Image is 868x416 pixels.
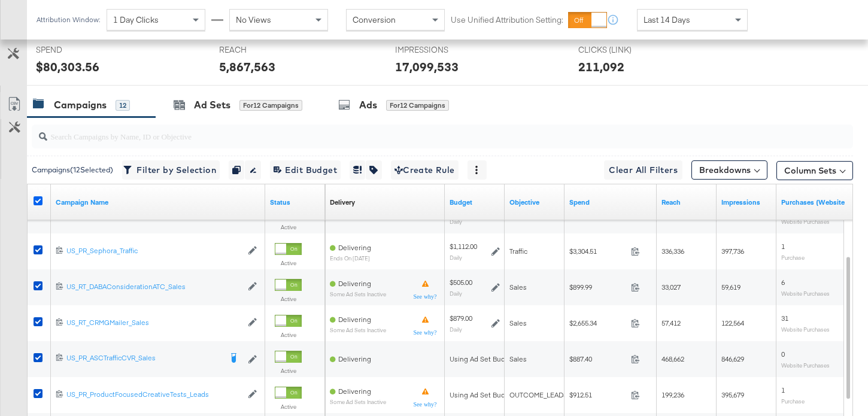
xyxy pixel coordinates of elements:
[644,14,690,25] span: Last 14 Days
[338,243,371,252] span: Delivering
[450,390,516,400] div: Using Ad Set Budget
[66,282,242,291] div: US_RT_DABAConsiderationATC_Sales
[604,160,682,180] button: Clear All Filters
[781,362,830,369] sub: Website Purchases
[569,198,652,207] a: The total amount spent to date.
[36,16,101,24] div: Attribution Window:
[781,385,785,394] span: 1
[509,318,527,327] span: Sales
[66,282,242,292] a: US_RT_DABAConsiderationATC_Sales
[578,58,624,75] div: 211,092
[450,354,516,364] div: Using Ad Set Budget
[330,198,355,207] div: Delivery
[781,242,785,251] span: 1
[330,255,371,262] sub: ends on [DATE]
[54,98,107,112] div: Campaigns
[569,247,626,256] span: $3,304.51
[721,247,744,256] span: 397,736
[66,390,242,400] a: US_PR_ProductFocusedCreativeTests_Leads
[781,278,785,287] span: 6
[359,98,377,112] div: Ads
[338,354,371,363] span: Delivering
[122,160,220,180] button: Filter by Selection
[338,387,371,396] span: Delivering
[661,354,684,363] span: 468,662
[781,254,805,261] sub: Purchase
[275,223,302,231] label: Active
[66,246,242,256] a: US_PR_Sephora_Traffic
[275,331,302,339] label: Active
[194,98,230,112] div: Ad Sets
[66,353,221,363] div: US_PR_ASCTrafficCVR_Sales
[781,290,830,297] sub: Website Purchases
[330,291,386,297] sub: Some Ad Sets Inactive
[450,314,472,323] div: $879.00
[661,318,681,327] span: 57,412
[126,163,216,178] span: Filter by Selection
[569,318,626,327] span: $2,655.34
[661,283,681,291] span: 33,027
[509,354,527,363] span: Sales
[219,58,275,75] div: 5,867,563
[569,354,626,363] span: $887.40
[56,198,260,207] a: Your campaign name.
[391,160,459,180] button: Create Rule
[386,100,449,111] div: for 12 Campaigns
[116,100,130,111] div: 12
[569,390,626,399] span: $912.51
[661,198,712,207] a: The number of people your ad was served to.
[609,163,678,178] span: Clear All Filters
[721,354,744,363] span: 846,629
[330,198,355,207] a: Reflects the ability of your Ad Campaign to achieve delivery based on ad states, schedule and bud...
[236,14,271,25] span: No Views
[721,390,744,399] span: 395,679
[450,326,462,333] sub: Daily
[578,44,668,56] span: CLICKS (LINK)
[661,390,684,399] span: 199,236
[450,198,500,207] a: The maximum amount you're willing to spend on your ads, on average each day or over the lifetime ...
[338,315,371,324] span: Delivering
[661,247,684,256] span: 336,336
[36,58,99,75] div: $80,303.56
[275,403,302,411] label: Active
[275,295,302,303] label: Active
[509,198,560,207] a: Your campaign's objective.
[394,163,455,178] span: Create Rule
[338,279,371,288] span: Delivering
[395,44,485,56] span: IMPRESSIONS
[569,283,626,291] span: $899.99
[721,318,744,327] span: 122,564
[66,318,242,327] div: US_RT_CRMGMailer_Sales
[47,120,780,143] input: Search Campaigns by Name, ID or Objective
[275,259,302,267] label: Active
[509,390,567,399] span: OUTCOME_LEADS
[113,14,159,25] span: 1 Day Clicks
[450,290,462,297] sub: Daily
[781,350,785,359] span: 0
[395,58,459,75] div: 17,099,533
[781,314,788,323] span: 31
[691,160,767,180] button: Breakdowns
[781,397,805,405] sub: Purchase
[450,254,462,261] sub: Daily
[330,327,386,333] sub: Some Ad Sets Inactive
[509,283,527,291] span: Sales
[330,399,386,405] sub: Some Ad Sets Inactive
[274,163,337,178] span: Edit Budget
[66,318,242,328] a: US_RT_CRMGMailer_Sales
[36,44,126,56] span: SPEND
[450,278,472,287] div: $505.00
[450,242,477,251] div: $1,112.00
[239,100,302,111] div: for 12 Campaigns
[219,44,309,56] span: REACH
[32,165,113,175] div: Campaigns ( 12 Selected)
[509,247,527,256] span: Traffic
[451,14,563,26] label: Use Unified Attribution Setting:
[776,161,853,180] button: Column Sets
[781,326,830,333] sub: Website Purchases
[721,198,772,207] a: The number of times your ad was served. On mobile apps an ad is counted as served the first time ...
[353,14,396,25] span: Conversion
[270,160,341,180] button: Edit Budget
[66,246,242,256] div: US_PR_Sephora_Traffic
[66,390,242,399] div: US_PR_ProductFocusedCreativeTests_Leads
